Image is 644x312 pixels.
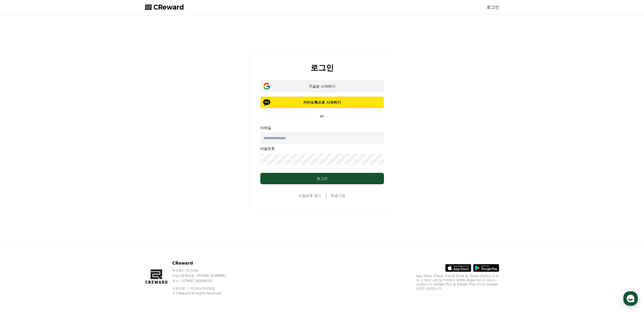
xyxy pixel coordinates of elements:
[260,125,384,130] p: 이메일
[268,100,376,105] p: 카카오톡으로 시작하기
[260,80,384,92] button: 구글로 시작하기
[172,260,235,266] p: CReward
[80,172,86,176] span: 설정
[331,193,345,198] a: 회원가입
[260,96,384,108] button: 카카오톡으로 시작하기
[2,164,34,177] a: 홈
[325,193,327,199] span: |
[172,291,235,295] p: © CReward All Rights Reserved.
[172,268,235,273] p: 주식회사 와이피랩
[145,3,184,11] a: CReward
[153,3,184,11] span: CReward
[16,172,19,176] span: 홈
[190,287,215,290] a: 개인정보처리방침
[260,173,384,184] button: 로그인
[416,274,499,290] p: App Store, iCloud, iCloud Drive 및 iTunes Store는 미국과 그 밖의 나라 및 지역에서 등록된 Apple Inc.의 서비스 상표입니다. Goo...
[172,279,235,283] p: 주소 : [STREET_ADDRESS]
[487,4,499,10] a: 로그인
[172,274,235,278] p: 사업자등록번호 : [PHONE_NUMBER]
[172,287,189,290] a: 이용약관
[299,193,321,198] a: 비밀번호 찾기
[310,63,334,72] h2: 로그인
[268,84,376,89] div: 구글로 시작하기
[67,164,99,177] a: 설정
[47,172,54,176] span: 대화
[34,164,67,177] a: 대화
[260,146,384,151] p: 비밀번호
[271,176,374,181] div: 로그인
[317,114,327,119] p: or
